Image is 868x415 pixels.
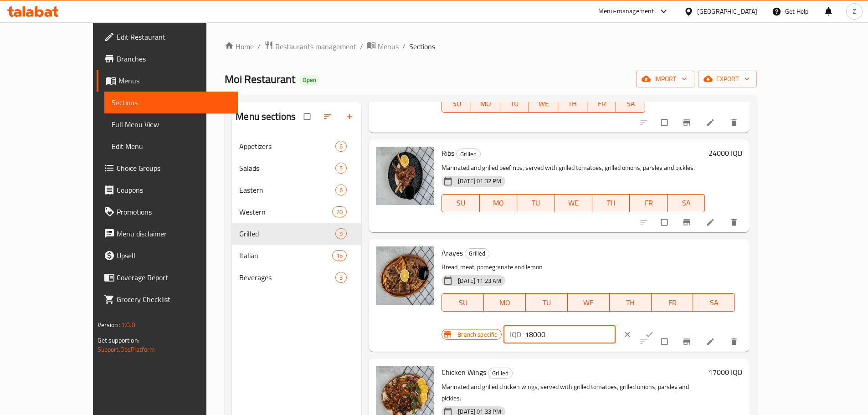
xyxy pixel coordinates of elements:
div: items [332,250,347,261]
div: items [335,272,347,283]
span: Coupons [117,184,231,195]
button: WE [529,94,558,113]
a: Coverage Report [97,266,238,288]
button: SU [442,293,484,312]
a: Branches [97,48,238,70]
span: 6 [336,186,346,195]
span: Version: [98,319,120,331]
button: WE [555,194,592,212]
button: FR [587,94,616,113]
button: Add section [339,107,361,127]
a: Edit Restaurant [97,26,238,48]
div: Grilled [465,248,489,259]
span: Appetizers [239,141,335,152]
span: Edit Restaurant [117,31,231,42]
span: MO [475,97,497,110]
h6: 24000 IQD [709,147,742,159]
a: Edit menu item [706,118,717,127]
span: TH [613,296,648,309]
span: Get support on: [98,334,139,346]
button: MO [471,94,500,113]
button: FR [630,194,667,212]
p: Marinated and grilled chicken wings, served with grilled tomatoes, grilled onions, parsley and pi... [442,381,705,404]
span: Grilled [457,149,480,159]
span: 20 [333,208,346,216]
span: Menus [118,75,231,86]
span: Open [299,76,320,84]
button: delete [724,332,746,352]
span: Branch specific [454,330,501,339]
button: import [636,71,694,87]
div: [GEOGRAPHIC_DATA] [697,6,757,16]
a: Edit Menu [104,135,238,157]
span: Moi Restaurant [225,69,295,89]
span: 16 [333,251,346,260]
span: TU [529,296,564,309]
span: import [643,73,687,85]
button: TH [592,194,630,212]
li: / [257,41,261,52]
button: SA [616,94,645,113]
button: export [698,71,757,87]
button: Branch-specific-item [677,113,699,133]
span: Sort sections [318,107,339,127]
nav: breadcrumb [225,41,757,52]
a: Support.OpsPlatform [98,343,155,355]
a: Promotions [97,201,238,223]
span: MO [488,296,522,309]
span: TH [596,196,626,210]
h2: Menu sections [236,110,296,123]
button: FR [652,293,693,312]
span: MO [483,196,514,210]
span: Sections [409,41,435,52]
span: Grilled [465,248,489,259]
a: Edit menu item [706,337,717,346]
span: SA [620,97,642,110]
div: Grilled9 [232,223,361,245]
button: MO [480,194,517,212]
button: Branch-specific-item [677,332,699,352]
span: Edit Menu [112,141,231,152]
img: Arayes [376,246,434,305]
button: SA [668,194,705,212]
span: Grilled [488,368,512,379]
a: Restaurants management [264,41,356,52]
button: SU [442,194,479,212]
button: Branch-specific-item [677,212,699,232]
nav: Menu sections [232,132,361,292]
button: TU [500,94,529,113]
span: [DATE] 11:23 AM [454,277,505,285]
span: Branches [117,53,231,64]
span: Upsell [117,250,231,261]
div: Appetizers6 [232,135,361,157]
button: SA [693,293,735,312]
span: Grilled [239,228,335,239]
span: Beverages [239,272,335,283]
span: 3 [336,273,346,282]
p: Bread, meat, pomegranate and lemon [442,261,735,273]
span: Choice Groups [117,163,231,174]
span: TH [562,97,584,110]
span: Promotions [117,206,231,217]
div: Menu-management [598,6,654,17]
button: SU [442,94,471,113]
div: Western20 [232,201,361,223]
div: Italian16 [232,245,361,266]
span: TU [521,196,551,210]
button: ok [639,324,661,344]
span: Sections [112,97,231,108]
a: Sections [104,92,238,113]
span: Salads [239,163,335,174]
span: Grocery Checklist [117,294,231,305]
span: Select to update [656,214,675,231]
span: Menu disclaimer [117,228,231,239]
div: items [335,228,347,239]
li: / [402,41,406,52]
div: Eastern6 [232,179,361,201]
span: export [705,73,750,85]
span: Italian [239,250,332,261]
a: Coupons [97,179,238,201]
